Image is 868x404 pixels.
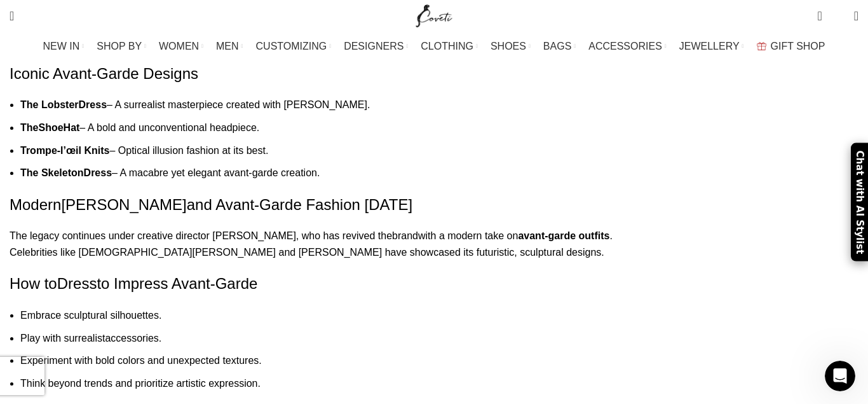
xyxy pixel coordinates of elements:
[57,275,97,292] a: Dress
[344,40,403,52] span: DESIGNERS
[84,167,112,178] a: Dress
[159,40,199,52] span: WOMEN
[825,361,855,391] iframe: Intercom live chat
[771,40,825,52] span: GIFT SHOP
[256,40,327,52] span: CUSTOMIZING
[20,120,642,136] li: – A bold and unconventional headpiece.
[543,34,576,59] a: BAGS
[679,40,740,52] span: JEWELLERY
[159,34,203,59] a: WOMEN
[588,40,662,52] span: ACCESSORIES
[20,165,642,181] li: – A macabre yet elegant avant-garde creation.
[20,143,642,159] li: – Optical illusion fashion at its best.
[421,34,478,59] a: CLOTHING
[10,194,642,216] h2: Modern and Avant-Garde Fashion [DATE]
[392,230,418,241] a: brand
[811,3,828,29] a: 0
[97,40,142,52] span: SHOP BY
[491,40,526,52] span: SHOES
[216,34,243,59] a: MEN
[818,6,828,16] span: 0
[216,40,239,52] span: MEN
[679,34,744,59] a: JEWELLERY
[543,40,571,52] span: BAGS
[20,307,642,324] li: Embrace sculptural silhouettes.
[832,3,844,29] div: My Wishlist
[10,63,642,85] h2: Iconic Avant-Garde Designs
[43,40,80,52] span: NEW IN
[97,34,146,59] a: SHOP BY
[10,228,642,260] p: The legacy continues under creative director [PERSON_NAME], who has revived the with a modern tak...
[834,13,844,22] span: 0
[256,34,332,59] a: CUSTOMIZING
[3,3,20,29] a: Search
[20,330,642,347] li: Play with surrealist .
[491,34,531,59] a: SHOES
[105,333,158,344] a: accessories
[757,34,825,59] a: GIFT SHOP
[3,34,865,59] div: Main navigation
[61,196,186,213] a: [PERSON_NAME]
[757,42,766,50] img: GiftBag
[43,34,85,59] a: NEW IN
[518,230,609,241] strong: avant-garde outfits
[20,99,107,110] strong: The Lobster
[588,34,667,59] a: ACCESSORIES
[38,122,63,133] a: Shoe
[20,97,642,113] li: – A surrealist masterpiece created with [PERSON_NAME].
[20,122,79,133] strong: The Hat
[344,34,408,59] a: DESIGNERS
[20,375,642,392] li: Think beyond trends and prioritize artistic expression.
[20,352,642,369] li: Experiment with bold colors and unexpected textures.
[79,99,107,110] a: Dress
[413,10,456,20] a: Site logo
[20,167,112,178] strong: The Skeleton
[421,40,473,52] span: CLOTHING
[20,145,109,156] strong: Trompe-l’œil Knits
[10,273,642,295] h2: How to to Impress Avant-Garde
